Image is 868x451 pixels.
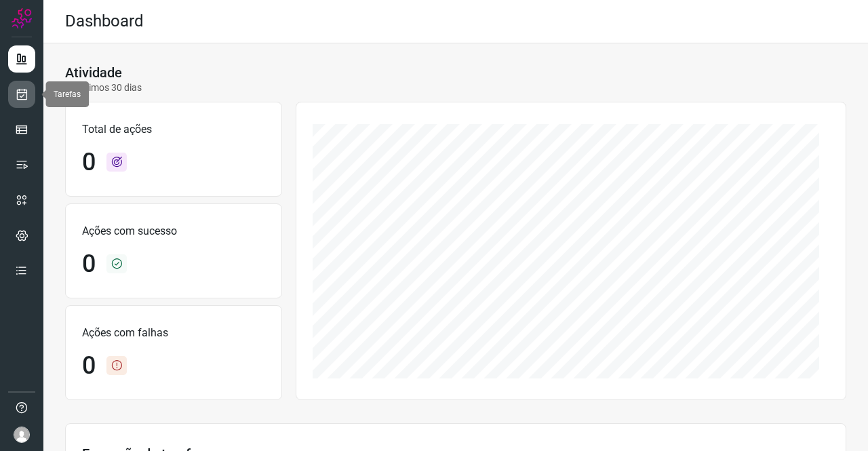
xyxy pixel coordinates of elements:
[82,351,96,380] h1: 0
[82,121,265,138] p: Total de ações
[82,325,265,341] p: Ações com falhas
[65,12,144,31] h2: Dashboard
[14,427,30,443] img: avatar-user-boy.jpg
[54,90,81,99] span: Tarefas
[82,250,96,279] h1: 0
[82,148,96,177] h1: 0
[82,223,265,239] p: Ações com sucesso
[65,81,142,95] p: Últimos 30 dias
[12,8,32,28] img: Logo
[65,64,122,81] h3: Atividade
